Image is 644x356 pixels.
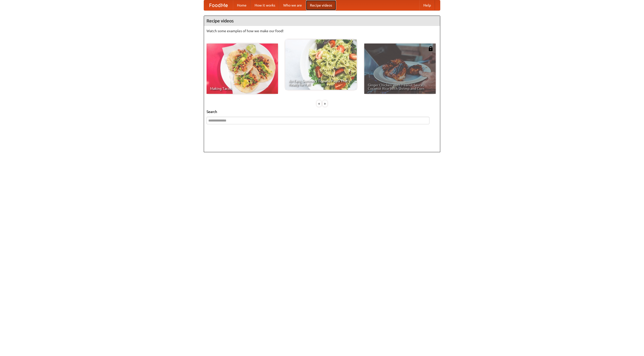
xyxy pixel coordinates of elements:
div: » [323,100,327,107]
a: How it works [251,0,279,10]
span: Making Tacos [210,87,274,90]
a: FoodMe [204,0,233,10]
a: Who we are [279,0,306,10]
p: Watch some examples of how we make our food! [207,28,437,33]
a: Home [233,0,251,10]
a: Recipe videos [306,0,336,10]
a: An Easy, Summery Tomato Pasta That's Ready for Fall [285,39,357,90]
div: « [317,100,321,107]
a: Help [419,0,435,10]
h5: Search [207,109,437,114]
h4: Recipe videos [204,16,440,26]
span: An Easy, Summery Tomato Pasta That's Ready for Fall [289,79,353,86]
a: Making Tacos [207,44,278,94]
img: 483408.png [428,46,433,51]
